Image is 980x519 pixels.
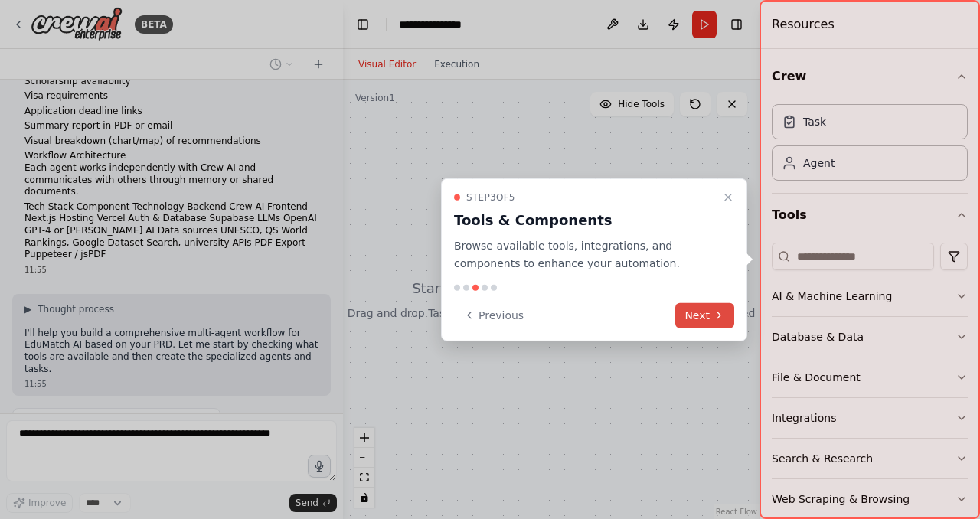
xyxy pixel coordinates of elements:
h3: Tools & Components [454,210,716,231]
p: Browse available tools, integrations, and components to enhance your automation. [454,237,716,273]
button: Close walkthrough [719,188,737,207]
button: Hide left sidebar [352,14,374,35]
button: Next [675,302,734,328]
span: Step 3 of 5 [466,191,515,204]
button: Previous [454,302,533,328]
